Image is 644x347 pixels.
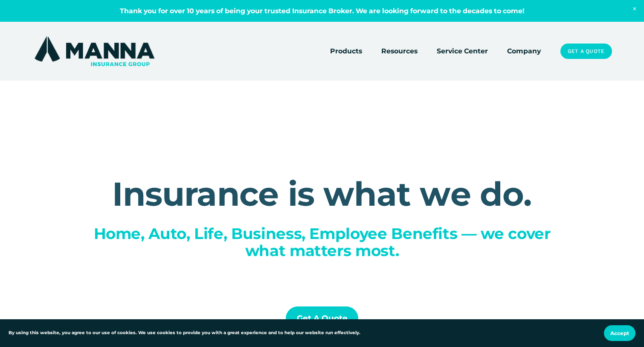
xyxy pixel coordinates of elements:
[610,330,629,336] span: Accept
[330,46,362,56] span: Products
[112,174,531,214] strong: Insurance is what we do.
[330,45,362,57] a: folder dropdown
[437,45,488,57] a: Service Center
[94,224,555,260] span: Home, Auto, Life, Business, Employee Benefits — we cover what matters most.
[604,325,635,341] button: Accept
[560,44,612,59] a: Get a Quote
[9,330,360,337] p: By using this website, you agree to our use of cookies. We use cookies to provide you with a grea...
[32,35,157,68] img: Manna Insurance Group
[381,45,418,57] a: folder dropdown
[381,46,418,56] span: Resources
[286,306,359,330] a: Get a Quote
[507,45,541,57] a: Company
